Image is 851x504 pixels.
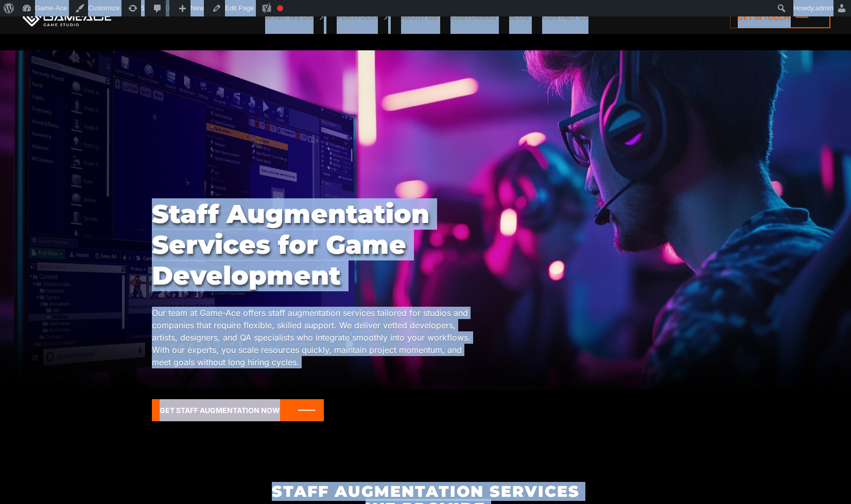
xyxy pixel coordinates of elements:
[730,6,830,28] a: Get in touch
[152,307,480,368] p: Our team at Game-Ace offers staff augmentation services tailored for studios and companies that r...
[277,5,283,11] div: Focus keyphrase not set
[152,399,324,421] a: Get Staff Augmentation Now
[815,4,833,12] span: admin
[152,199,480,291] h1: Staff Augmentation Services for Game Development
